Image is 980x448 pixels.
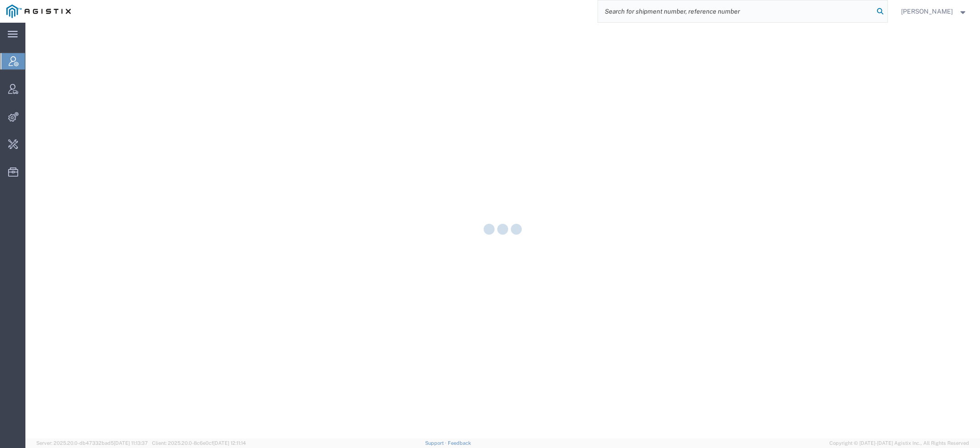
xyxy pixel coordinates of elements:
[114,440,148,446] span: [DATE] 11:13:37
[598,0,874,22] input: Search for shipment number, reference number
[829,439,969,447] span: Copyright © [DATE]-[DATE] Agistix Inc., All Rights Reserved
[152,440,246,446] span: Client: 2025.20.0-8c6e0cf
[901,6,968,17] button: [PERSON_NAME]
[901,6,953,16] span: Kaitlyn Hostetler
[36,440,148,446] span: Server: 2025.20.0-db47332bad5
[448,440,471,446] a: Feedback
[213,440,246,446] span: [DATE] 12:11:14
[425,440,448,446] a: Support
[6,5,71,18] img: logo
